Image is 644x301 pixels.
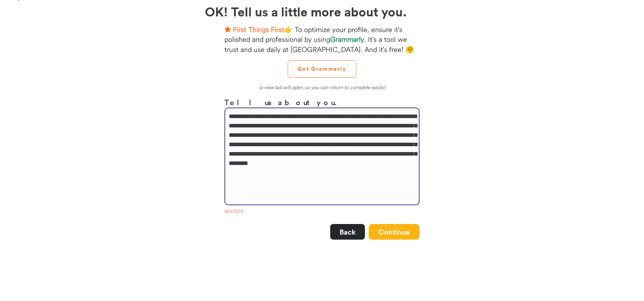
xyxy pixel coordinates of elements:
[205,2,439,21] h2: OK! Tell us a little more about you.
[224,208,420,216] div: 408/500
[330,35,364,44] strong: Grammarly
[259,84,386,90] em: (a new tab will open, so you can return to complete easily)
[369,224,420,240] button: Continue
[224,97,420,108] h3: Tell us about you.
[224,25,420,54] div: 👉 To optimize your profile, ensure it's polished and professional by using . It's a tool we trust...
[330,224,365,240] button: Back
[233,25,284,34] strong: First Things First
[288,60,356,78] button: Get Grammarly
